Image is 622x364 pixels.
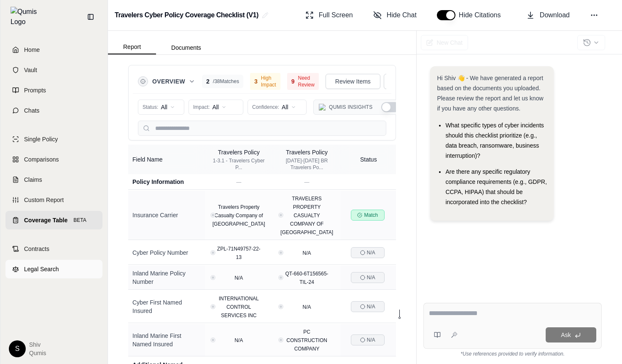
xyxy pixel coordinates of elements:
[29,349,46,357] span: Qumis
[286,329,327,352] span: PC CONSTRUCTION COMPANY
[367,274,375,281] span: N/A
[5,101,102,120] a: Chats
[370,7,420,24] button: Hide Chat
[234,275,243,281] span: N/A
[24,216,67,224] span: Coverage Table
[5,240,102,258] a: Contracts
[445,122,544,159] span: What specific types of cyber incidents should this checklist prioritize (e.g., data breach, ranso...
[261,75,276,88] span: High Impact
[303,250,311,256] span: N/A
[540,10,570,20] span: Download
[212,251,214,254] button: View confidence details
[128,145,205,174] th: Field Name
[24,135,58,143] span: Single Policy
[546,327,596,342] button: Ask
[84,10,97,24] button: Collapse sidebar
[280,305,282,308] button: View confidence details
[138,100,184,115] button: Status:All
[9,340,26,357] div: S
[217,246,261,260] span: ZPL-71N49757-22-13
[213,148,265,156] div: Travelers Policy
[24,86,46,94] span: Prompts
[303,304,311,310] span: N/A
[212,214,214,216] button: View confidence details
[108,40,156,54] button: Report
[5,61,102,79] a: Vault
[248,100,307,115] button: Confidence:All
[252,104,279,111] span: Confidence:
[132,178,201,186] div: Policy Information
[156,41,216,54] button: Documents
[212,276,214,279] button: View confidence details
[5,211,102,229] a: Coverage TableBETA
[282,103,288,111] span: All
[437,75,543,112] span: Hi Shiv 👋 - We have generated a report based on the documents you uploaded. Please review the rep...
[561,332,571,338] span: Ask
[11,7,42,27] img: Qumis Logo
[212,103,219,111] span: All
[280,214,282,216] button: View confidence details
[341,145,396,174] th: Status
[280,148,333,156] div: Travelers Policy
[5,260,102,278] a: Legal Search
[298,75,314,88] span: Need Review
[152,77,185,86] span: Overview
[188,100,243,115] button: Impact:All
[367,303,375,310] span: N/A
[213,204,265,227] span: Travelers Property Casualty Company of [GEOGRAPHIC_DATA]
[212,339,214,341] button: View confidence details
[24,245,49,253] span: Contracts
[280,339,282,341] button: View confidence details
[423,349,602,357] div: *Use references provided to verify information.
[367,249,375,256] span: N/A
[24,196,64,204] span: Custom Report
[132,332,201,348] div: Inland Marine First Named Insured
[132,248,201,257] div: Cyber Policy Number
[445,168,547,205] span: Are there any specific regulatory compliance requirements (e.g., GDPR, CCPA, HIPAA) that should b...
[5,150,102,169] a: Comparisons
[193,104,210,111] span: Impact:
[206,77,210,86] span: 2
[381,102,400,112] button: Show Qumis Insights
[364,212,378,218] span: Match
[5,130,102,148] a: Single Policy
[29,340,46,349] span: Shiv
[5,170,102,189] a: Claims
[5,40,102,59] a: Home
[161,103,167,111] span: All
[319,104,326,111] img: Qumis Logo
[280,251,282,254] button: View confidence details
[280,157,333,171] div: [DATE]-[DATE] BR Travelers Po...
[280,276,282,279] button: View confidence details
[335,77,371,86] span: Review Items
[213,157,265,171] div: 1-3.1 - Travelers Cyber P...
[326,74,380,89] button: Review Items
[291,77,295,86] span: 9
[384,74,399,89] button: Download Excel
[387,10,417,20] span: Hide Chat
[304,179,310,185] span: —
[24,155,59,164] span: Comparisons
[24,265,59,273] span: Legal Search
[302,7,356,24] button: Full Screen
[132,298,201,315] div: Cyber First Named Insured
[213,78,239,85] span: / 38 Matches
[212,305,214,308] button: View confidence details
[24,106,40,115] span: Chats
[254,77,258,86] span: 3
[5,191,102,209] a: Custom Report
[459,10,506,20] span: Hide Citations
[115,8,258,23] h2: Travelers Cyber Policy Coverage Checklist (V1)
[219,296,259,318] span: INTERNATIONAL CONTROL SERVICES INC
[132,269,201,286] div: Inland Marine Policy Number
[5,81,102,100] a: Prompts
[523,7,573,24] button: Download
[319,10,353,20] span: Full Screen
[236,179,241,185] span: —
[24,66,37,74] span: Vault
[132,211,201,219] div: Insurance Carrier
[24,46,40,54] span: Home
[71,216,89,224] span: BETA
[234,337,243,343] span: N/A
[143,104,158,111] span: Status:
